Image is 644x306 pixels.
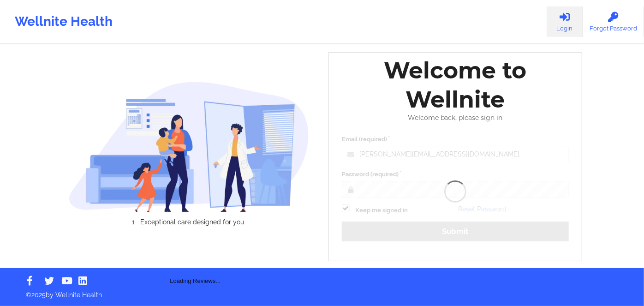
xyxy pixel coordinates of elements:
p: © 2025 by Wellnite Health [19,284,625,300]
a: Forgot Password [583,6,644,37]
a: Login [547,6,583,37]
img: wellnite-auth-hero_200.c722682e.png [69,81,310,212]
div: Loading Reviews... [69,241,322,286]
div: Welcome back, please sign in [335,114,575,122]
li: Exceptional care designed for you. [77,218,309,226]
div: Welcome to Wellnite [335,56,575,114]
